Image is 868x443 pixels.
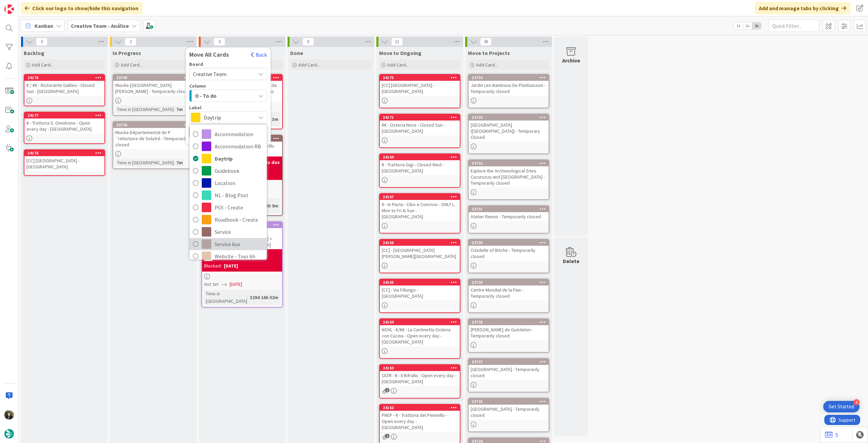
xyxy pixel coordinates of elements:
div: 24167€ - In Pasta - Cibo e Convivio - ONLY L. Mon to Fri & Sun - [GEOGRAPHIC_DATA] [380,194,460,221]
div: Add and manage tabs by clicking [755,2,850,14]
span: 1x [734,22,743,29]
div: 24165 [380,279,460,285]
div: 24177 [24,112,104,118]
span: Roadbook - Create [215,215,263,225]
a: Accommodation [190,128,267,140]
div: 23728[PERSON_NAME] de Guédelon - Temporarily closed [469,319,549,340]
div: [GEOGRAPHIC_DATA] - Temporarily closed [469,365,549,380]
div: € - Trattoria Gigi - Closed Wed - [GEOGRAPHIC_DATA] [380,160,460,175]
div: Musée Départemental de P´rehistoire de Solutré - Temporarily closed [113,128,193,149]
div: 24175 [383,75,460,80]
span: 3x [752,22,761,29]
span: Add Card... [387,62,409,68]
div: 24171€€ - Osteria Nova - Closed Sun - [GEOGRAPHIC_DATA] [380,114,460,135]
i: Not Set [204,281,219,287]
div: 24167 [380,194,460,200]
span: Service Aux [215,239,263,249]
img: Visit kanbanzone.com [4,4,14,14]
span: Move to Ongoing [379,50,421,56]
span: Guidebook [215,166,263,176]
div: 23731 [469,206,549,212]
div: [CC] - [GEOGRAPHIC_DATA][PERSON_NAME][GEOGRAPHIC_DATA] [380,246,460,261]
span: Backlog [24,50,44,56]
div: Archive [562,56,580,64]
div: 24165[CC] - Via Fillungo - [GEOGRAPHIC_DATA] [380,279,460,300]
span: Add Card... [298,62,320,68]
span: 2x [743,22,752,29]
div: OLTR - € - Il Rifrullo - Open every day - [GEOGRAPHIC_DATA] [380,371,460,386]
div: [GEOGRAPHIC_DATA] ([GEOGRAPHIC_DATA]) - Temporary Closed [469,121,549,142]
span: : [174,106,175,113]
div: 24176 [24,150,104,156]
div: 23732 [469,160,549,166]
span: 3 [36,38,47,46]
div: 24166[CC] - [GEOGRAPHIC_DATA][PERSON_NAME][GEOGRAPHIC_DATA] [380,240,460,261]
div: 23725 [472,399,549,404]
span: 2 [125,38,136,46]
div: [DATE] [224,262,238,270]
span: Location [215,178,263,188]
a: Service [190,226,267,238]
div: €€ - Osteria Nova - Closed Sun - [GEOGRAPHIC_DATA] [380,121,460,135]
div: [PERSON_NAME] de Guédelon - Temporarily closed [469,325,549,340]
div: Open Get Started checklist, remaining modules: 4 [823,401,860,412]
div: 23740 [116,75,193,80]
span: Service [215,227,263,237]
div: 23740 [113,75,193,81]
span: Add Card... [476,62,498,68]
a: POI - Create [190,201,267,214]
button: O - To do [189,90,267,102]
div: 7m [175,106,184,113]
span: 2 [385,434,390,438]
span: : [174,159,175,166]
span: Add Card... [121,62,142,68]
div: 24165 [383,280,460,285]
span: Creative Team [193,71,226,77]
input: Quick Filter... [768,20,819,32]
div: 23733 [472,115,549,120]
div: Centre Mondial de la Paix - Temporarily closed [469,285,549,300]
div: 24176[CC] [GEOGRAPHIC_DATA] - [GEOGRAPHIC_DATA] [24,150,104,171]
div: 24178€ / €€ - Ristorante Galileo - Closed Sun - [GEOGRAPHIC_DATA] [24,75,104,96]
a: Daytrip [190,152,267,165]
div: 23727 [472,359,549,364]
div: 24169€ - Trattoria Gigi - Closed Wed - [GEOGRAPHIC_DATA] [380,154,460,175]
div: 24169 [380,154,460,160]
div: 23736Musée Départemental de P´rehistoire de Solutré - Temporarily closed [113,122,193,149]
div: 23727[GEOGRAPHIC_DATA] - Temporarily closed [469,359,549,380]
div: 23729 [469,279,549,285]
div: Time in [GEOGRAPHIC_DATA] [204,290,247,305]
a: 5 [825,431,838,439]
div: [GEOGRAPHIC_DATA] - Temporarily closed [469,405,549,420]
div: 23728 [469,319,549,325]
div: Jardin Les Bambous De Planbuisson - Temporarily closed [469,81,549,96]
a: Website - Tour 6h [190,250,267,262]
img: BC [4,410,14,420]
a: Roadbook - Create [190,214,267,226]
span: In Progress [113,50,141,56]
span: Add Card... [32,62,54,68]
div: [CC] [GEOGRAPHIC_DATA] - [GEOGRAPHIC_DATA] [24,156,104,171]
div: € - Trattoria S. Omobono - Open every day - [GEOGRAPHIC_DATA] [24,118,104,133]
span: POI - Create [215,202,263,213]
div: 24171 [383,115,460,120]
span: 1 [385,388,390,392]
div: 24164 [380,319,460,325]
div: 24178 [24,75,104,81]
div: Click our logo to show/hide this navigation [21,2,142,14]
div: PREP - € - Trattoria del Pennello - Open every day - [GEOGRAPHIC_DATA] [380,411,460,432]
div: 24177 [27,113,104,118]
span: Website - Tour 6h [215,251,263,261]
a: NL - Blog Post [190,189,267,201]
div: Atelier Renoir - Temporarily closed [469,212,549,221]
div: 23730 [472,240,549,245]
div: 23734 [469,75,549,81]
span: Label [189,105,201,110]
div: 23733 [469,114,549,121]
span: 0 [302,38,314,46]
span: Support [14,1,31,9]
button: Back [251,51,267,58]
div: 24166 [380,240,460,246]
div: 23736 [113,122,193,128]
span: Kanban [35,22,53,30]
